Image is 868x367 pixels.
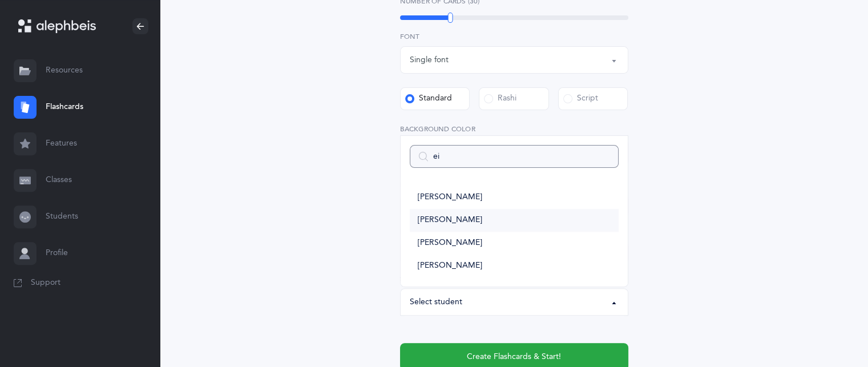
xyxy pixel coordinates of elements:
span: [PERSON_NAME] [418,215,482,225]
label: Background color [400,124,628,134]
span: Create Flashcards & Start! [467,351,561,363]
span: [PERSON_NAME] [418,192,482,203]
div: Rashi [484,93,516,104]
div: Standard [405,93,452,104]
span: Support [31,277,60,289]
div: Select student [410,296,462,308]
button: Single font [400,46,628,74]
span: [PERSON_NAME] [418,261,482,271]
div: Single font [410,54,449,66]
label: Font [400,31,628,42]
input: Search [410,145,619,168]
button: Select student [400,288,628,316]
div: Script [563,93,598,104]
span: [PERSON_NAME] [418,238,482,248]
